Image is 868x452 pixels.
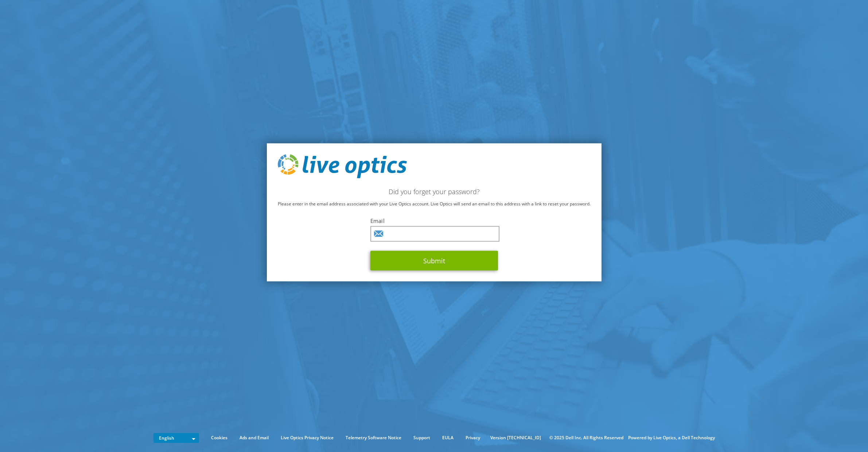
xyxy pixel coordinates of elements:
p: Please enter in the email address associated with your Live Optics account. Live Optics will send... [278,200,591,208]
label: Email [370,217,498,224]
a: Ads and Email [234,434,274,442]
img: live_optics_svg.svg [278,154,407,178]
a: Live Optics Privacy Notice [275,434,339,442]
li: Version [TECHNICAL_ID] [487,434,545,442]
a: Telemetry Software Notice [340,434,407,442]
a: EULA [437,434,459,442]
button: Submit [370,251,498,270]
h2: Did you forget your password? [278,187,591,195]
a: Cookies [206,434,233,442]
li: Powered by Live Optics, a Dell Technology [628,434,715,442]
li: © 2025 Dell Inc. All Rights Reserved [546,434,627,442]
a: Privacy [460,434,486,442]
a: Support [408,434,436,442]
